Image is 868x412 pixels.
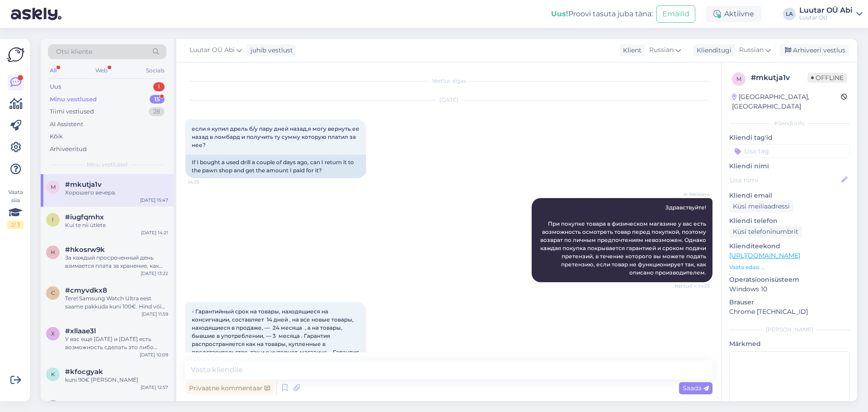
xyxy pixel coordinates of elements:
[188,179,222,185] span: 14:33
[142,311,168,317] div: [DATE] 11:59
[185,96,712,104] div: [DATE]
[739,45,764,55] span: Russian
[51,371,55,378] span: k
[551,9,653,19] div: Proovi tasuta juba täna:
[144,65,166,76] div: Socials
[65,368,103,376] span: #kfocgyak
[807,73,847,83] span: Offline
[730,175,840,185] input: Lisa nimi
[185,155,366,178] div: If I bought a used drill a couple of days ago, can I return it to the pawn shop and get the amoun...
[729,339,850,349] p: Märkmed
[799,14,853,21] div: Luutar OÜ
[729,216,850,226] p: Kliendi telefon
[649,45,674,55] span: Russian
[56,47,92,57] span: Otsi kliente
[7,188,24,229] div: Vaata siia
[153,82,165,91] div: 1
[65,327,96,335] span: #xllaae3l
[729,242,850,251] p: Klienditeekond
[729,307,850,317] p: Chrome [TECHNICAL_ID]
[65,189,168,197] div: Хорошего вечера.
[52,216,54,223] span: i
[729,144,850,158] input: Lisa tag
[50,145,87,154] div: Arhiveeritud
[65,221,168,229] div: Kui te nii ütlete
[693,46,731,55] div: Klienditugi
[656,5,695,23] button: Emailid
[729,298,850,307] p: Brauser
[706,6,761,22] div: Aktiivne
[185,382,274,394] div: Privaatne kommentaar
[729,275,850,284] p: Operatsioonisüsteem
[729,251,800,260] a: [URL][DOMAIN_NAME]
[50,82,61,91] div: Uus
[140,197,168,204] div: [DATE] 15:47
[729,191,850,200] p: Kliendi email
[192,308,360,372] span: - Гарантийный срок на товары, находящиеся на консигнации, составляет 14 дней , на все новые товар...
[619,46,642,55] div: Klient
[185,77,712,85] div: Vestlus algas
[7,221,24,229] div: 2 / 3
[783,8,796,20] div: LA
[65,286,107,294] span: #cmyvdkx8
[65,294,168,311] div: Tere! Samsung Watch Ultra eest saame pakkuda kuni 100€. Hind võib mingil määral muutuda, oleneb k...
[50,120,83,129] div: AI Assistent
[50,107,94,116] div: Tiimi vestlused
[247,46,293,55] div: juhib vestlust
[779,44,849,57] div: Arhiveeri vestlus
[729,133,850,142] p: Kliendi tag'id
[150,95,165,104] div: 15
[729,226,802,238] div: Küsi telefoninumbrit
[729,326,850,334] div: [PERSON_NAME]
[51,184,56,190] span: m
[48,65,58,76] div: All
[65,254,168,270] div: За каждый просроченный день взимается плата за хранение, как указано в Вашем договоре.
[751,72,807,83] div: # mkutja1v
[50,132,63,141] div: Kõik
[51,289,55,296] span: c
[149,107,165,116] div: 28
[65,335,168,351] div: У вас ещё [DATE] и [DATE] есть возможность сделать это либо через интернет, либо в конторе.
[65,376,168,384] div: kuni 90€ [PERSON_NAME]
[729,284,850,294] p: Windows 10
[65,246,105,254] span: #hkosrw9k
[551,9,568,18] b: Uus!
[65,400,106,408] span: #xnwzuv6k
[7,46,24,63] img: Askly Logo
[51,249,55,256] span: h
[51,330,55,337] span: x
[65,213,104,221] span: #iugfqmhx
[676,191,710,198] span: AI Assistent
[189,45,235,55] span: Luutar OÜ Abi
[729,200,793,213] div: Küsi meiliaadressi
[141,384,168,391] div: [DATE] 12:57
[50,95,97,104] div: Minu vestlused
[65,180,102,189] span: #mkutja1v
[799,7,863,21] a: Luutar OÜ AbiLuutar OÜ
[729,263,850,271] p: Vaata edasi ...
[732,92,841,111] div: [GEOGRAPHIC_DATA], [GEOGRAPHIC_DATA]
[799,7,853,14] div: Luutar OÜ Abi
[736,76,741,82] span: m
[141,270,168,277] div: [DATE] 13:22
[729,161,850,171] p: Kliendi nimi
[540,204,708,276] span: Здравствуйте! При покупке товара в физическом магазине у вас есть возможность осмотреть товар пер...
[140,351,168,358] div: [DATE] 10:09
[141,229,168,236] div: [DATE] 14:21
[683,384,709,392] span: Saada
[192,125,361,148] span: если я купил дрель б/у пару дней назад,я могу вернуть ее назад в ломбард и получить ту сумму кото...
[729,119,850,128] div: Kliendi info
[675,283,710,289] span: Nähtud ✓ 14:33
[87,161,127,169] span: Minu vestlused
[94,65,109,76] div: Web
